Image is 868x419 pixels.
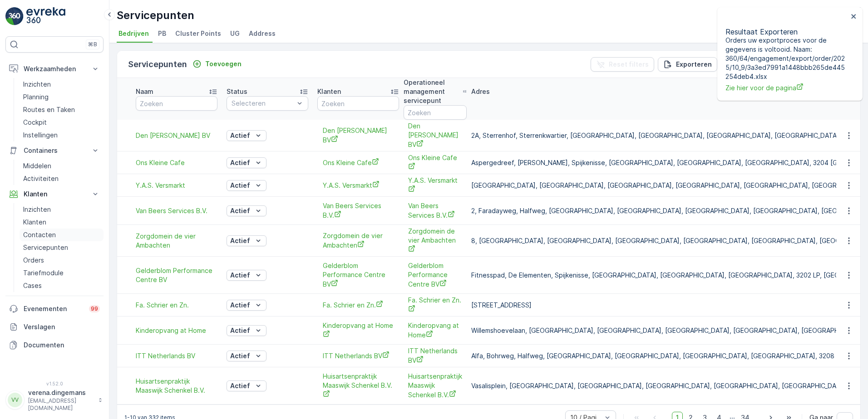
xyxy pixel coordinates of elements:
[5,141,104,160] button: Containers
[117,8,194,23] p: Servicepunten
[227,325,266,336] button: Actief
[136,301,217,310] a: Fa. Schrier en Zn.
[230,131,250,140] p: Actief
[136,181,217,190] span: Y.A.S. Versmarkt
[136,326,217,335] span: Kinderopvang at Home
[20,229,104,241] a: Contacten
[408,122,462,149] span: Den [PERSON_NAME] BV
[323,180,394,190] a: Y.A.S. Versmarkt
[136,131,217,140] a: Den Heijer Schoonmaakbedrijf BV
[323,321,394,340] span: Kinderopvang at Home
[23,174,59,183] p: Activiteiten
[230,158,250,167] p: Actief
[23,80,51,89] p: Inzichten
[175,29,221,38] span: Cluster Points
[23,230,56,239] p: Contacten
[658,57,717,72] button: Exporteren
[317,87,341,96] p: Klanten
[725,28,848,36] p: Resultaat Exporteren
[5,60,104,78] button: Werkzaamheden
[408,227,462,254] a: Zorgdomein de vier Ambachten
[408,346,462,365] span: ITT Netherlands BV
[230,29,240,38] span: UG
[5,7,24,25] img: logo
[8,393,22,407] div: VV
[232,99,294,108] p: Selecteren
[136,377,217,395] a: Huisartsenpraktijk Maaswijk Schenkel B.V.
[851,13,857,21] button: close
[408,122,462,149] a: Den Heijer Schoonmaakbedrijf BV
[323,231,394,250] a: Zorgdomein de vier Ambachten
[20,78,104,91] a: Inzichten
[227,157,266,168] button: Actief
[118,29,149,38] span: Bedrijven
[5,300,104,318] a: Evenementen99
[408,296,462,314] a: Fa. Schrier en Zn.
[230,351,250,361] p: Actief
[323,351,394,361] span: ITT Netherlands BV
[230,301,250,310] p: Actief
[227,300,266,311] button: Actief
[24,146,85,155] p: Containers
[136,158,217,167] a: Ons Kleine Cafe
[23,268,64,278] p: Tariefmodule
[136,351,217,361] a: ITT Netherlands BV
[227,235,266,246] button: Actief
[189,58,245,69] button: Toevoegen
[24,341,100,350] p: Documenten
[725,83,848,93] a: Zie hier voor de pagina
[230,381,250,390] p: Actief
[408,321,462,340] a: Kinderopvang at Home
[323,126,394,145] a: Den Heijer Schoonmaakbedrijf BV
[136,87,153,96] p: Naam
[609,60,649,69] p: Reset filters
[23,218,46,227] p: Klanten
[408,372,462,400] span: Huisartsenpraktijk Maaswijk Schenkel B.V.
[20,172,104,185] a: Activiteiten
[26,7,65,25] img: logo_light-DOdMpM7g.png
[23,243,68,252] p: Servicepunten
[20,91,104,103] a: Planning
[227,205,266,216] button: Actief
[136,131,217,140] span: Den [PERSON_NAME] BV
[20,254,104,267] a: Orders
[471,87,490,96] p: Adres
[23,105,75,114] p: Routes en Taken
[5,185,104,203] button: Klanten
[323,158,394,167] a: Ons Kleine Cafe
[20,216,104,229] a: Klanten
[24,190,85,199] p: Klanten
[408,261,462,289] a: Gelderblom Performance Centre BV
[408,201,462,220] a: Van Beers Services B.V.
[23,281,42,290] p: Cases
[323,372,394,400] a: Huisartsenpraktijk Maaswijk Schenkel B.V.
[227,270,266,281] button: Actief
[5,318,104,336] a: Verslagen
[5,381,104,386] span: v 1.52.0
[230,326,250,335] p: Actief
[136,266,217,284] span: Gelderblom Performance Centre BV
[227,130,266,141] button: Actief
[5,388,104,412] button: VVverena.dingemans[EMAIL_ADDRESS][DOMAIN_NAME]
[230,181,250,190] p: Actief
[20,267,104,279] a: Tariefmodule
[408,153,462,172] a: Ons Kleine Cafe
[158,29,166,38] span: PB
[136,206,217,215] a: Van Beers Services B.V.
[28,388,94,397] p: verena.dingemans
[230,236,250,245] p: Actief
[249,29,276,38] span: Address
[5,336,104,354] a: Documenten
[323,261,394,289] a: Gelderblom Performance Centre BV
[136,232,217,250] a: Zorgdomein de vier Ambachten
[20,203,104,216] a: Inzichten
[591,57,654,72] button: Reset filters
